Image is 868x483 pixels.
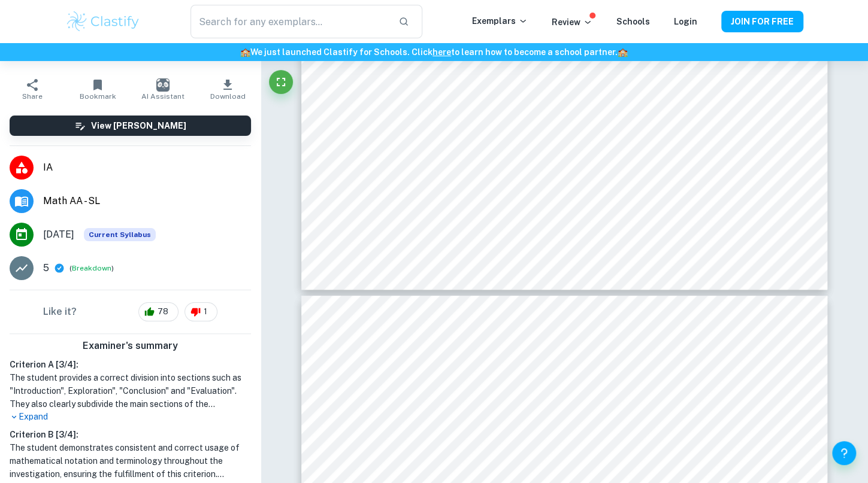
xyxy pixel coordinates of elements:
h1: The student provides a correct division into sections such as "Introduction", Exploration", "Conc... [10,371,251,411]
button: Help and Feedback [832,441,856,465]
div: 1 [185,302,217,321]
div: 78 [138,302,179,321]
button: Fullscreen [269,70,293,94]
span: Math AA - SL [43,194,251,208]
p: Review [552,16,592,29]
h6: View [PERSON_NAME] [91,119,186,132]
h1: The student demonstrates consistent and correct usage of mathematical notation and terminology th... [10,441,251,481]
a: here [433,47,451,57]
span: Download [210,92,246,101]
h6: Criterion B [ 3 / 4 ]: [10,428,251,441]
div: This exemplar is based on the current syllabus. Feel free to refer to it for inspiration/ideas wh... [84,228,156,241]
img: Clastify logo [65,10,141,34]
p: Exemplars [472,14,528,28]
span: AI Assistant [141,92,185,101]
span: IA [43,160,251,175]
h6: Criterion A [ 3 / 4 ]: [10,358,251,371]
button: View [PERSON_NAME] [10,116,251,136]
button: Bookmark [65,72,131,106]
span: [DATE] [43,227,74,242]
span: Share [22,92,43,101]
button: Download [195,72,261,106]
h6: We just launched Clastify for Schools. Click to learn how to become a school partner. [2,45,866,59]
span: Current Syllabus [84,228,156,241]
img: AI Assistant [156,78,170,92]
span: 1 [197,306,214,318]
span: 🏫 [618,47,628,57]
input: Search for any exemplars... [190,5,388,38]
h6: Like it? [43,305,77,319]
span: ( ) [69,263,114,274]
a: Login [674,17,697,26]
p: 5 [43,261,49,275]
span: Bookmark [80,92,116,101]
p: Expand [10,411,251,423]
span: 🏫 [240,47,250,57]
span: 78 [151,306,175,318]
button: Breakdown [72,263,111,274]
a: Schools [616,17,650,26]
button: AI Assistant [130,72,195,106]
h6: Examiner's summary [5,339,256,353]
button: JOIN FOR FREE [721,11,803,32]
